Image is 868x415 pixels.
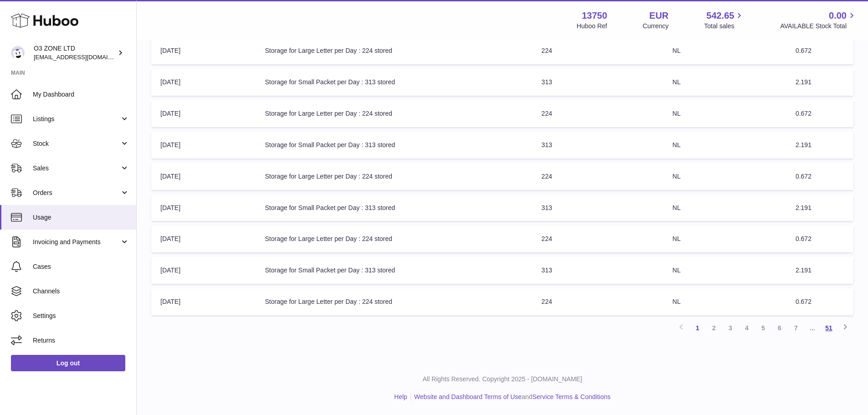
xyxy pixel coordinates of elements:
span: AVAILABLE Stock Total [780,22,857,31]
a: Service Terms & Conditions [532,393,611,400]
a: Website and Dashboard Terms of Use [414,393,522,400]
span: 0.672 [796,235,812,242]
span: 2.191 [796,78,812,86]
span: Cases [33,262,129,271]
div: Currency [643,22,669,31]
a: 3 [722,320,739,336]
a: 6 [771,320,788,336]
td: [DATE] [151,69,256,96]
td: 224 [532,37,663,64]
p: All Rights Reserved. Copyright 2025 - [DOMAIN_NAME] [144,375,861,384]
td: Storage for Large Letter per Day : 224 stored [256,288,532,315]
td: 313 [532,195,663,221]
span: 0.672 [796,173,812,180]
a: 2 [706,320,722,336]
td: Storage for Small Packet per Day : 313 stored [256,132,532,159]
td: [DATE] [151,100,256,127]
td: Storage for Small Packet per Day : 313 stored [256,257,532,284]
span: 2.191 [796,141,812,149]
td: [DATE] [151,225,256,252]
span: 2.191 [796,204,812,211]
td: [DATE] [151,288,256,315]
a: 7 [788,320,804,336]
td: Storage for Small Packet per Day : 313 stored [256,195,532,221]
a: Help [394,393,407,400]
span: Channels [33,287,129,296]
strong: 13750 [582,10,607,22]
td: Storage for Large Letter per Day : 224 stored [256,163,532,190]
td: NL [663,69,786,96]
span: Settings [33,312,129,320]
span: Invoicing and Payments [33,238,120,246]
td: [DATE] [151,132,256,159]
span: 2.191 [796,266,812,274]
span: 0.672 [796,110,812,117]
a: 542.65 Total sales [704,10,745,31]
span: 542.65 [706,10,734,22]
span: My Dashboard [33,90,129,99]
td: NL [663,195,786,221]
span: 0.672 [796,298,812,305]
td: [DATE] [151,163,256,190]
td: [DATE] [151,37,256,64]
td: Storage for Large Letter per Day : 224 stored [256,37,532,64]
li: and [411,393,611,401]
td: 224 [532,225,663,252]
div: Huboo Ref [577,22,607,31]
span: ... [804,320,821,336]
td: NL [663,37,786,64]
span: Orders [33,189,120,197]
a: 4 [739,320,755,336]
span: Stock [33,139,120,148]
td: Storage for Large Letter per Day : 224 stored [256,225,532,252]
td: 224 [532,163,663,190]
a: 1 [689,320,706,336]
a: 5 [755,320,771,336]
td: NL [663,288,786,315]
td: NL [663,257,786,284]
td: Storage for Large Letter per Day : 224 stored [256,100,532,127]
span: 0.00 [829,10,847,22]
a: Log out [11,355,125,371]
span: [EMAIL_ADDRESS][DOMAIN_NAME] [34,53,134,61]
span: Sales [33,164,120,173]
td: NL [663,225,786,252]
td: 313 [532,69,663,96]
a: 51 [821,320,837,336]
td: 224 [532,288,663,315]
a: 0.00 AVAILABLE Stock Total [780,10,857,31]
span: Usage [33,213,129,222]
strong: EUR [649,10,668,22]
span: Total sales [704,22,745,31]
div: O3 ZONE LTD [34,44,116,61]
td: NL [663,163,786,190]
td: [DATE] [151,257,256,284]
img: internalAdmin-13750@internal.huboo.com [11,46,25,60]
span: Returns [33,336,129,345]
td: 313 [532,132,663,159]
td: 224 [532,100,663,127]
span: 0.672 [796,47,812,54]
span: Listings [33,115,120,123]
td: 313 [532,257,663,284]
td: Storage for Small Packet per Day : 313 stored [256,69,532,96]
td: NL [663,100,786,127]
td: NL [663,132,786,159]
td: [DATE] [151,195,256,221]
